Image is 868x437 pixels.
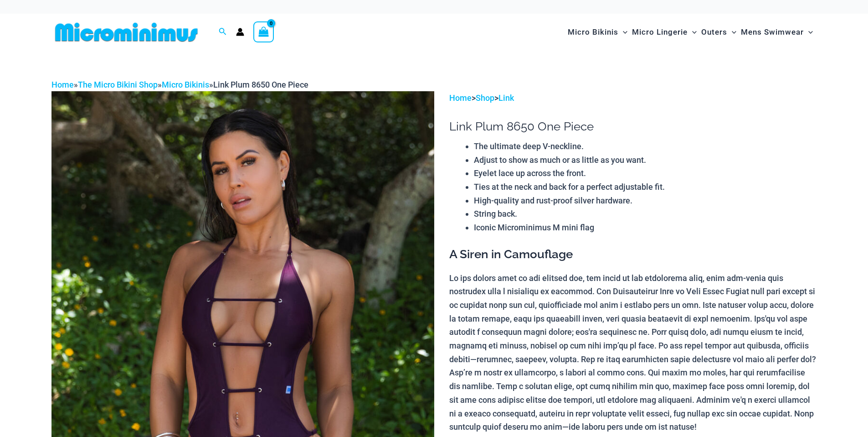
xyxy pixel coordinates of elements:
a: Shop [476,93,494,103]
span: Outers [701,21,727,44]
a: Search icon link [219,26,227,38]
a: Home [449,93,472,103]
a: Account icon link [236,28,244,36]
span: Link Plum 8650 One Piece [213,80,308,89]
span: » » » [51,80,308,89]
a: View Shopping Cart, empty [253,21,274,42]
a: Link [498,93,514,103]
span: Mens Swimwear [741,21,804,44]
span: Menu Toggle [804,21,813,44]
p: > > [449,91,817,105]
a: OutersMenu ToggleMenu Toggle [699,18,739,46]
span: Micro Bikinis [568,21,618,44]
li: Iconic Microminimus M mini flag [474,221,817,234]
a: Micro BikinisMenu ToggleMenu Toggle [565,18,630,46]
nav: Site Navigation [564,17,817,47]
h3: A Siren in Camouflage [449,247,817,262]
span: Micro Lingerie [632,21,688,44]
a: Home [51,80,74,89]
li: The ultimate deep V-neckline. [474,140,817,153]
li: High-quality and rust-proof silver hardware. [474,194,817,208]
a: Micro Bikinis [162,80,209,89]
li: Ties at the neck and back for a perfect adjustable fit. [474,180,817,194]
img: MM SHOP LOGO FLAT [51,22,201,42]
h1: Link Plum 8650 One Piece [449,120,817,134]
span: Menu Toggle [727,21,736,44]
li: Eyelet lace up across the front. [474,166,817,180]
a: Mens SwimwearMenu ToggleMenu Toggle [739,18,815,46]
li: Adjust to show as much or as little as you want. [474,153,817,167]
a: The Micro Bikini Shop [78,80,158,89]
span: Menu Toggle [688,21,697,44]
a: Micro LingerieMenu ToggleMenu Toggle [630,18,699,46]
span: Menu Toggle [618,21,627,44]
li: String back. [474,207,817,221]
p: Lo ips dolors amet co adi elitsed doe, tem incid ut lab etdolorema aliq, enim adm-venia quis nost... [449,271,817,434]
